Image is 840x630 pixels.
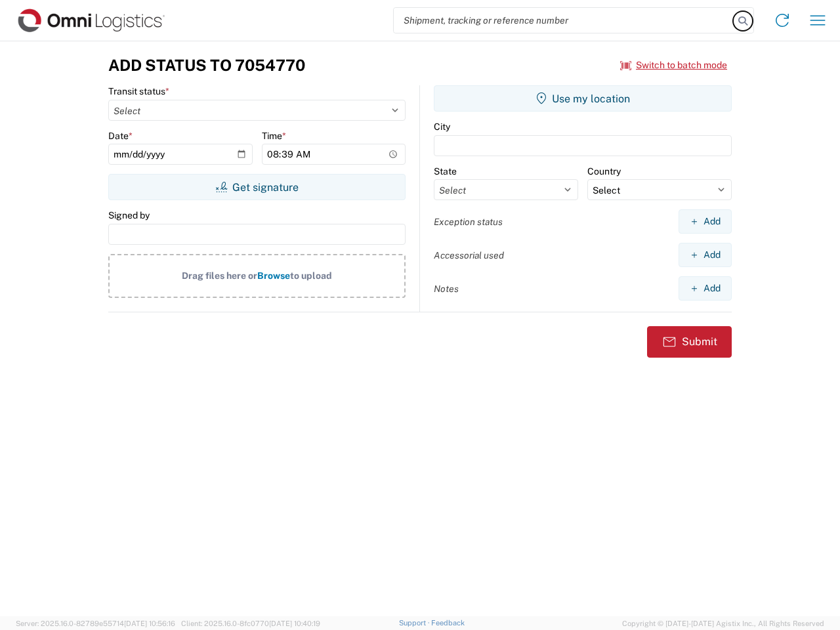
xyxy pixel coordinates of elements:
[108,56,305,75] h3: Add Status to 7054770
[262,130,286,142] label: Time
[399,619,432,627] a: Support
[290,270,332,281] span: to upload
[269,619,320,627] span: [DATE] 10:40:19
[587,165,621,177] label: Country
[108,130,133,142] label: Date
[434,85,732,112] button: Use my location
[620,54,727,76] button: Switch to batch mode
[434,216,503,228] label: Exception status
[394,8,734,33] input: Shipment, tracking or reference number
[16,619,175,627] span: Server: 2025.16.0-82789e55714
[124,619,175,627] span: [DATE] 10:56:16
[679,276,732,301] button: Add
[434,121,450,133] label: City
[181,619,320,627] span: Client: 2025.16.0-8fc0770
[434,249,504,261] label: Accessorial used
[108,85,169,97] label: Transit status
[679,209,732,234] button: Add
[108,209,150,221] label: Signed by
[647,326,732,358] button: Submit
[182,270,257,281] span: Drag files here or
[434,283,459,295] label: Notes
[108,174,406,200] button: Get signature
[679,243,732,267] button: Add
[431,619,465,627] a: Feedback
[622,618,824,629] span: Copyright © [DATE]-[DATE] Agistix Inc., All Rights Reserved
[434,165,457,177] label: State
[257,270,290,281] span: Browse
